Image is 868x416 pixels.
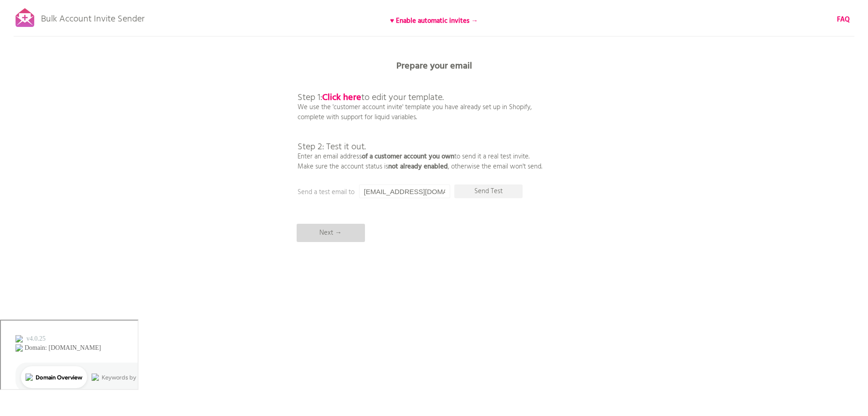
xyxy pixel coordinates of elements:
b: FAQ [837,14,850,25]
a: Click here [322,90,361,105]
p: Send a test email to [298,187,480,197]
p: Send Test [454,184,523,198]
span: Step 2: Test it out. [298,140,366,154]
p: We use the 'customer account invite' template you have already set up in Shopify, complete with s... [298,73,542,172]
div: Domain: [DOMAIN_NAME] [24,24,100,31]
a: FAQ [837,15,850,25]
b: Prepare your email [396,59,472,74]
b: ♥ Enable automatic invites → [390,16,478,26]
img: tab_keywords_by_traffic_grey.svg [91,53,98,60]
img: website_grey.svg [15,24,22,31]
b: not already enabled [388,161,448,172]
div: Keywords by Traffic [101,54,154,60]
b: of a customer account you own [362,151,454,162]
img: tab_domain_overview_orange.svg [25,53,32,60]
div: v 4.0.25 [26,15,45,22]
div: Domain Overview [35,54,82,60]
span: Step 1: to edit your template. [298,90,444,105]
img: logo_orange.svg [15,15,22,22]
p: Next → [297,224,365,242]
p: Bulk Account Invite Sender [41,5,144,28]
